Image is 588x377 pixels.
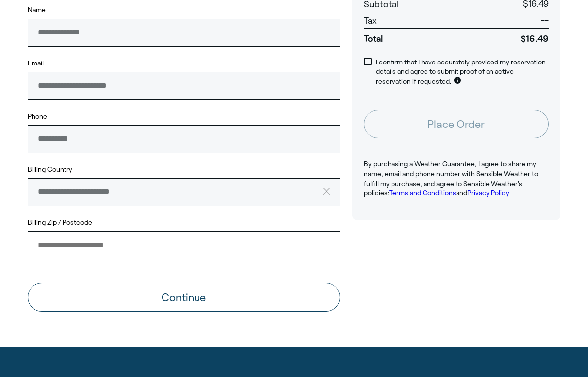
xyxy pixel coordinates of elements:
[28,5,340,15] label: Name
[28,283,340,312] button: Continue
[352,236,560,305] iframe: Customer reviews powered by Trustpilot
[478,28,549,45] span: $16.49
[320,178,340,206] button: clear value
[376,58,549,87] p: I confirm that I have accurately provided my reservation details and agree to submit proof of an ...
[28,218,340,228] label: Billing Zip / Postcode
[28,59,340,68] label: Email
[541,15,549,25] span: --
[28,165,72,175] label: Billing Country
[389,189,456,197] a: Terms and Conditions
[364,28,478,45] span: Total
[364,16,377,26] span: Tax
[28,112,340,122] label: Phone
[364,110,549,138] button: Place Order
[467,189,509,197] a: Privacy Policy
[364,159,549,198] p: By purchasing a Weather Guarantee, I agree to share my name, email and phone number with Sensible...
